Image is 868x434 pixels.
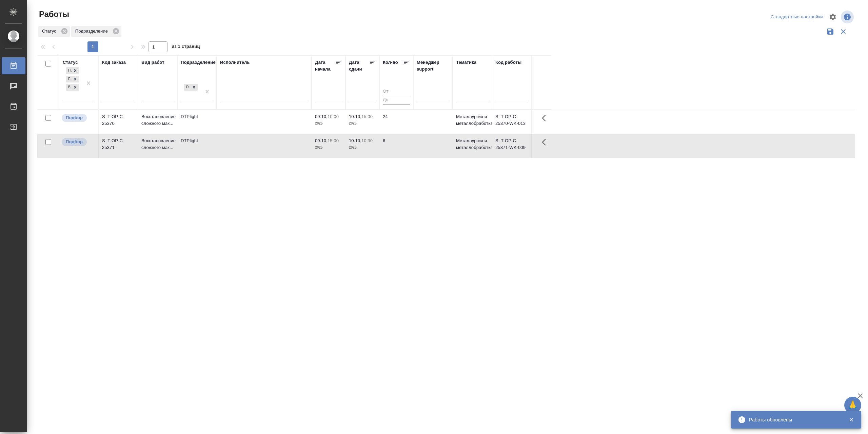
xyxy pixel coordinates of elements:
p: Восстановление сложного мак... [141,137,174,151]
p: 09.10, [315,138,328,143]
p: Металлургия и металлобработка [456,113,489,127]
div: Подбор, Готов к работе, В работе [65,83,80,92]
div: Дата начала [315,59,335,73]
p: 15:00 [361,114,373,119]
span: 🙏 [847,398,859,412]
p: 15:00 [328,138,339,143]
p: 2025 [349,144,376,151]
div: DTPlight [184,84,190,91]
button: Здесь прячутся важные кнопки [538,134,554,150]
div: Готов к работе [66,76,72,83]
div: Можно подбирать исполнителей [61,137,95,147]
td: S_T-OP-C-25371-WK-009 [492,134,531,158]
div: Подбор, Готов к работе, В работе [65,67,80,75]
div: S_T-OP-C-25371 [102,137,135,151]
p: 10:00 [328,114,339,119]
p: 10.10, [349,114,361,119]
p: 09.10, [315,114,328,119]
div: Вид работ [141,59,164,66]
span: Работы [37,9,69,20]
div: Статус [38,26,70,37]
div: Код работы [495,59,521,66]
div: Код заказа [102,59,126,66]
p: 10.10, [349,138,361,143]
input: От [383,88,410,96]
div: В работе [66,84,72,91]
p: Статус [42,28,59,35]
input: До [383,96,410,104]
div: Подразделение [71,26,121,37]
div: Можно подбирать исполнителей [61,113,95,122]
div: Работы обновлены [749,416,839,423]
td: DTPlight [177,110,217,134]
p: Металлургия и металлобработка [456,137,489,151]
button: Сохранить фильтры [824,25,837,38]
div: Дата сдачи [349,59,369,73]
div: Кол-во [383,59,398,66]
p: Подразделение [75,28,110,35]
td: DTPlight [177,134,217,158]
p: Подбор [66,114,83,121]
span: Настроить таблицу [825,9,841,25]
p: 2025 [349,120,376,127]
div: Статус [63,59,78,66]
div: Подразделение [181,59,216,66]
p: 10:30 [361,138,373,143]
div: Подбор [66,67,72,74]
p: 2025 [315,120,342,127]
td: 24 [379,110,413,134]
button: Здесь прячутся важные кнопки [538,110,554,126]
td: 6 [379,134,413,158]
button: Закрыть [844,417,858,423]
div: Менеджер support [417,59,449,73]
span: Посмотреть информацию [841,11,855,23]
p: Подбор [66,138,83,145]
div: Исполнитель [220,59,250,66]
p: Восстановление сложного мак... [141,113,174,127]
div: S_T-OP-C-25370 [102,113,135,127]
p: 2025 [315,144,342,151]
div: Подбор, Готов к работе, В работе [65,75,80,83]
button: 🙏 [844,397,861,414]
span: из 1 страниц [172,42,200,52]
div: split button [769,12,825,22]
div: Тематика [456,59,476,66]
button: Сбросить фильтры [837,25,850,38]
td: S_T-OP-C-25370-WK-013 [492,110,531,134]
div: DTPlight [183,83,198,92]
